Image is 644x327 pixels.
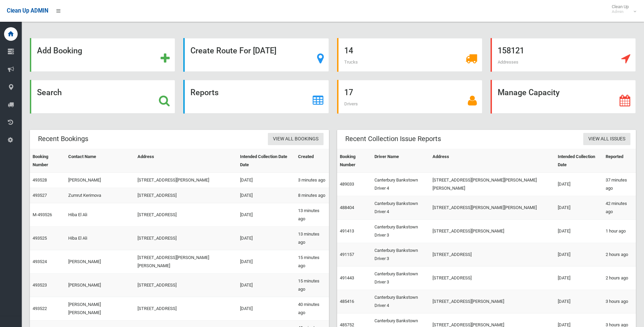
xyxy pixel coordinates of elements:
a: 493522 [33,306,47,311]
td: [DATE] [237,297,295,321]
td: 40 minutes ago [295,297,329,321]
td: 3 minutes ago [295,173,329,188]
span: Drivers [344,101,358,106]
td: Hiba El Ali [66,227,135,250]
td: [STREET_ADDRESS][PERSON_NAME][PERSON_NAME] [135,250,237,274]
td: 2 hours ago [603,243,636,266]
td: [DATE] [555,266,603,290]
td: 1 hour ago [603,220,636,243]
td: Zumrut Kerimova [66,188,135,203]
a: Create Route For [DATE] [183,38,329,72]
a: 489033 [340,182,354,187]
td: [DATE] [237,173,295,188]
td: [PERSON_NAME] [PERSON_NAME] [66,297,135,321]
header: Recent Collection Issue Reports [337,132,449,145]
td: 13 minutes ago [295,227,329,250]
td: [STREET_ADDRESS] [135,188,237,203]
td: Canterbury Bankstown Driver 4 [372,290,430,313]
strong: Search [37,88,62,97]
td: Hiba El Ali [66,203,135,227]
a: 493525 [33,236,47,241]
span: Addresses [498,59,518,65]
a: 491413 [340,228,354,234]
td: [STREET_ADDRESS] [135,227,237,250]
th: Intended Collection Date Date [237,149,295,173]
td: [PERSON_NAME] [66,173,135,188]
a: 493523 [33,282,47,288]
a: 491443 [340,275,354,280]
td: 13 minutes ago [295,203,329,227]
td: [STREET_ADDRESS] [135,203,237,227]
th: Booking Number [337,149,372,173]
a: Search [30,80,175,114]
small: Admin [612,9,629,14]
a: 158121 Addresses [491,38,636,72]
td: [DATE] [237,227,295,250]
strong: Create Route For [DATE] [190,46,276,55]
td: [STREET_ADDRESS][PERSON_NAME] [430,290,555,313]
th: Contact Name [66,149,135,173]
td: [DATE] [555,196,603,220]
th: Booking Number [30,149,66,173]
td: Canterbury Bankstown Driver 3 [372,266,430,290]
a: 17 Drivers [337,80,482,114]
a: View All Issues [583,133,630,145]
td: [STREET_ADDRESS][PERSON_NAME][PERSON_NAME] [430,196,555,220]
td: 42 minutes ago [603,196,636,220]
th: Address [135,149,237,173]
td: [STREET_ADDRESS] [430,266,555,290]
a: Add Booking [30,38,175,72]
td: [DATE] [237,250,295,274]
strong: 17 [344,88,353,97]
th: Reported [603,149,636,173]
td: [DATE] [555,290,603,313]
td: 15 minutes ago [295,274,329,297]
td: Canterbury Bankstown Driver 4 [372,173,430,196]
th: Intended Collection Date [555,149,603,173]
td: [STREET_ADDRESS] [135,297,237,321]
strong: Add Booking [37,46,82,55]
td: Canterbury Bankstown Driver 3 [372,220,430,243]
td: 3 hours ago [603,290,636,313]
strong: Reports [190,88,219,97]
td: [STREET_ADDRESS] [135,274,237,297]
strong: 14 [344,46,353,55]
span: Clean Up ADMIN [7,7,48,14]
th: Created [295,149,329,173]
td: 8 minutes ago [295,188,329,203]
a: 493524 [33,259,47,264]
a: 491157 [340,252,354,257]
td: [DATE] [237,188,295,203]
td: [STREET_ADDRESS][PERSON_NAME] [430,220,555,243]
td: Canterbury Bankstown Driver 3 [372,243,430,266]
td: 37 minutes ago [603,173,636,196]
span: Trucks [344,59,358,65]
strong: Manage Capacity [498,88,559,97]
a: Manage Capacity [491,80,636,114]
td: [STREET_ADDRESS][PERSON_NAME] [135,173,237,188]
td: [STREET_ADDRESS][PERSON_NAME][PERSON_NAME][PERSON_NAME] [430,173,555,196]
td: [DATE] [555,173,603,196]
td: 15 minutes ago [295,250,329,274]
th: Address [430,149,555,173]
strong: 158121 [498,46,524,55]
td: Canterbury Bankstown Driver 4 [372,196,430,220]
a: View All Bookings [268,133,324,145]
a: Reports [183,80,329,114]
td: [PERSON_NAME] [66,274,135,297]
td: [STREET_ADDRESS] [430,243,555,266]
a: 493528 [33,177,47,183]
td: [DATE] [237,203,295,227]
header: Recent Bookings [30,132,96,145]
a: 488404 [340,205,354,210]
span: Clean Up [608,4,636,14]
a: M-493526 [33,212,52,217]
th: Driver Name [372,149,430,173]
td: [DATE] [237,274,295,297]
a: 14 Trucks [337,38,482,72]
td: [DATE] [555,220,603,243]
a: 493527 [33,193,47,198]
td: [PERSON_NAME] [66,250,135,274]
td: 2 hours ago [603,266,636,290]
a: 485416 [340,299,354,304]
